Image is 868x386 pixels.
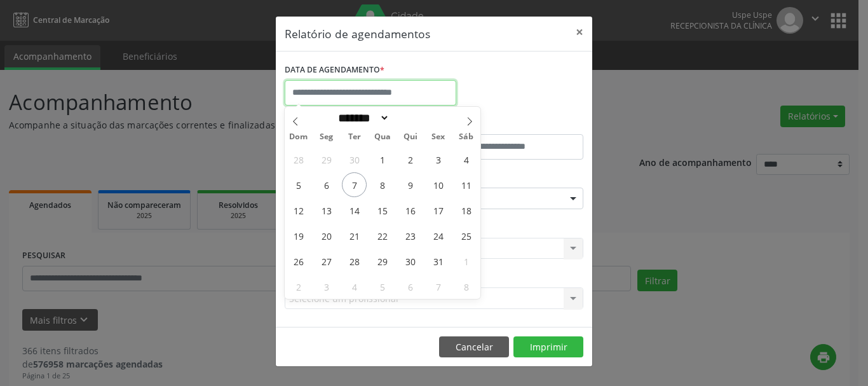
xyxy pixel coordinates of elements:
span: Outubro 13, 2025 [314,198,339,223]
span: Outubro 26, 2025 [286,249,311,273]
span: Outubro 25, 2025 [454,223,478,248]
label: DATA DE AGENDAMENTO [285,60,384,80]
button: Cancelar [439,336,509,358]
span: Outubro 28, 2025 [342,249,367,273]
span: Outubro 17, 2025 [426,198,451,223]
span: Outubro 16, 2025 [398,198,423,223]
h5: Relatório de agendamentos [285,25,430,42]
label: ATÉ [437,114,583,134]
span: Outubro 10, 2025 [426,172,451,197]
span: Outubro 23, 2025 [398,223,423,248]
span: Setembro 28, 2025 [286,147,311,172]
span: Outubro 27, 2025 [314,249,339,273]
span: Outubro 19, 2025 [286,223,311,248]
span: Outubro 30, 2025 [398,249,423,273]
span: Novembro 3, 2025 [314,274,339,299]
input: Year [390,111,431,125]
span: Novembro 4, 2025 [342,274,367,299]
span: Outubro 6, 2025 [314,172,339,197]
span: Outubro 11, 2025 [454,172,478,197]
span: Outubro 21, 2025 [342,223,367,248]
span: Outubro 24, 2025 [426,223,451,248]
span: Outubro 7, 2025 [342,172,367,197]
span: Novembro 5, 2025 [370,274,395,299]
span: Novembro 6, 2025 [398,274,423,299]
span: Outubro 29, 2025 [370,249,395,273]
span: Novembro 8, 2025 [454,274,478,299]
span: Outubro 3, 2025 [426,147,451,172]
span: Sáb [452,133,480,141]
span: Qua [369,133,397,141]
span: Outubro 12, 2025 [286,198,311,223]
span: Outubro 2, 2025 [398,147,423,172]
span: Outubro 18, 2025 [454,198,478,223]
span: Outubro 5, 2025 [286,172,311,197]
span: Outubro 4, 2025 [454,147,478,172]
span: Setembro 29, 2025 [314,147,339,172]
span: Outubro 9, 2025 [398,172,423,197]
span: Seg [313,133,341,141]
span: Ter [341,133,369,141]
span: Sex [424,133,452,141]
span: Outubro 1, 2025 [370,147,395,172]
span: Qui [397,133,424,141]
button: Close [567,17,592,48]
span: Outubro 31, 2025 [426,249,451,273]
span: Setembro 30, 2025 [342,147,367,172]
span: Outubro 15, 2025 [370,198,395,223]
span: Dom [285,133,313,141]
span: Novembro 7, 2025 [426,274,451,299]
span: Outubro 20, 2025 [314,223,339,248]
span: Outubro 22, 2025 [370,223,395,248]
select: Month [334,111,390,125]
button: Imprimir [513,336,583,358]
span: Novembro 2, 2025 [286,274,311,299]
span: Outubro 14, 2025 [342,198,367,223]
span: Outubro 8, 2025 [370,172,395,197]
span: Novembro 1, 2025 [454,249,478,273]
